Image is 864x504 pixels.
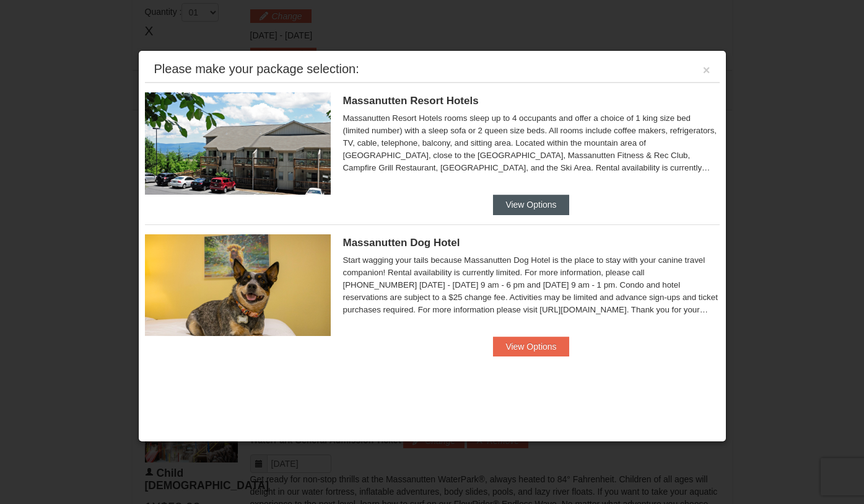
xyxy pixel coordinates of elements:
span: Massanutten Resort Hotels [343,95,479,107]
button: View Options [493,337,569,356]
span: Massanutten Dog Hotel [343,237,460,249]
div: Please make your package selection: [154,63,359,75]
img: 19219026-1-e3b4ac8e.jpg [145,92,331,194]
img: 27428181-5-81c892a3.jpg [145,234,331,336]
button: × [703,64,710,76]
div: Start wagging your tails because Massanutten Dog Hotel is the place to stay with your canine trav... [343,254,720,316]
button: View Options [493,195,569,214]
div: Massanutten Resort Hotels rooms sleep up to 4 occupants and offer a choice of 1 king size bed (li... [343,112,720,174]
